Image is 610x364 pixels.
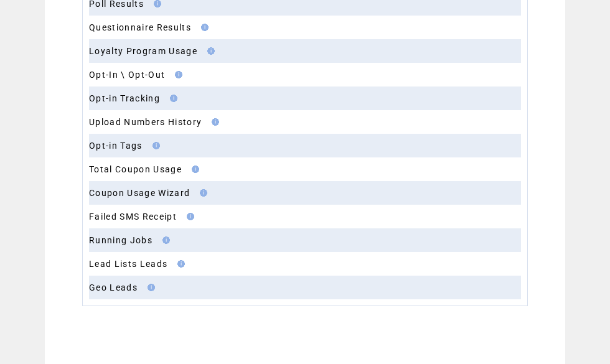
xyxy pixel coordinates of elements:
img: help.gif [196,189,207,197]
a: Loyalty Program Usage [89,46,197,56]
img: help.gif [197,24,209,31]
a: Questionnaire Results [89,22,191,32]
a: Opt-in Tracking [89,93,160,103]
a: Coupon Usage Wizard [89,188,190,198]
a: Failed SMS Receipt [89,212,177,222]
img: help.gif [204,47,215,55]
img: help.gif [159,236,170,244]
img: help.gif [183,213,194,220]
a: Opt-In \ Opt-Out [89,70,165,80]
a: Geo Leads [89,282,138,292]
img: help.gif [149,142,160,149]
img: help.gif [144,284,155,291]
a: Upload Numbers History [89,117,202,127]
a: Total Coupon Usage [89,164,182,174]
a: Opt-in Tags [89,141,143,151]
img: help.gif [171,71,182,78]
a: Lead Lists Leads [89,259,167,269]
img: help.gif [166,95,177,102]
img: help.gif [208,118,219,126]
a: Running Jobs [89,235,152,245]
img: help.gif [174,260,185,268]
img: help.gif [188,166,199,173]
